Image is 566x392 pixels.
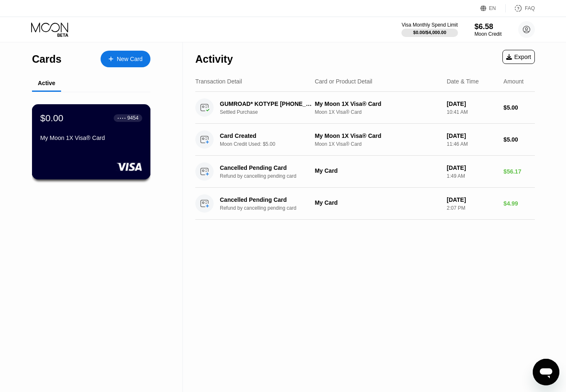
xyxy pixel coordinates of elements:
[447,132,497,139] div: [DATE]
[525,5,535,11] div: FAQ
[475,22,502,31] div: $6.58
[315,199,440,206] div: My Card
[315,167,440,174] div: My Card
[504,168,535,175] div: $56.17
[447,164,497,171] div: [DATE]
[447,78,479,85] div: Date & Time
[504,104,535,111] div: $5.00
[220,132,314,139] div: Card Created
[480,4,506,12] div: EN
[401,22,458,37] div: Visa Monthly Spend Limit$0.00/$4,000.00
[195,92,535,124] div: GUMROAD* KOTYPE [PHONE_NUMBER] USSettled PurchaseMy Moon 1X Visa® CardMoon 1X Visa® Card[DATE]10:...
[195,78,242,85] div: Transaction Detail
[506,54,531,60] div: Export
[506,4,535,12] div: FAQ
[401,22,458,28] div: Visa Monthly Spend Limit
[220,173,321,179] div: Refund by cancelling pending card
[315,78,372,85] div: Card or Product Detail
[195,156,535,188] div: Cancelled Pending CardRefund by cancelling pending cardMy Card[DATE]1:49 AM$56.17
[447,173,497,179] div: 1:49 AM
[447,196,497,203] div: [DATE]
[447,100,497,107] div: [DATE]
[447,205,497,211] div: 2:07 PM
[195,188,535,220] div: Cancelled Pending CardRefund by cancelling pending cardMy Card[DATE]2:07 PM$4.99
[447,109,497,115] div: 10:41 AM
[220,100,314,107] div: GUMROAD* KOTYPE [PHONE_NUMBER] US
[475,31,502,37] div: Moon Credit
[118,117,126,119] div: ● ● ● ●
[40,135,142,141] div: My Moon 1X Visa® Card
[413,30,446,35] div: $0.00 / $4,000.00
[220,196,314,203] div: Cancelled Pending Card
[220,109,321,115] div: Settled Purchase
[315,109,440,115] div: Moon 1X Visa® Card
[475,22,502,37] div: $6.58Moon Credit
[220,205,321,211] div: Refund by cancelling pending card
[127,115,138,121] div: 9454
[315,141,440,147] div: Moon 1X Visa® Card
[220,164,314,171] div: Cancelled Pending Card
[117,56,143,63] div: New Card
[504,78,524,85] div: Amount
[38,80,55,86] div: Active
[315,132,440,139] div: My Moon 1X Visa® Card
[40,113,64,123] div: $0.00
[32,105,150,179] div: $0.00● ● ● ●9454My Moon 1X Visa® Card
[447,141,497,147] div: 11:46 AM
[533,359,559,385] iframe: Button to launch messaging window
[489,5,496,11] div: EN
[502,50,535,64] div: Export
[220,141,321,147] div: Moon Credit Used: $5.00
[504,136,535,143] div: $5.00
[32,53,62,65] div: Cards
[504,200,535,207] div: $4.99
[195,53,233,65] div: Activity
[315,100,440,107] div: My Moon 1X Visa® Card
[101,51,150,67] div: New Card
[195,124,535,156] div: Card CreatedMoon Credit Used: $5.00My Moon 1X Visa® CardMoon 1X Visa® Card[DATE]11:46 AM$5.00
